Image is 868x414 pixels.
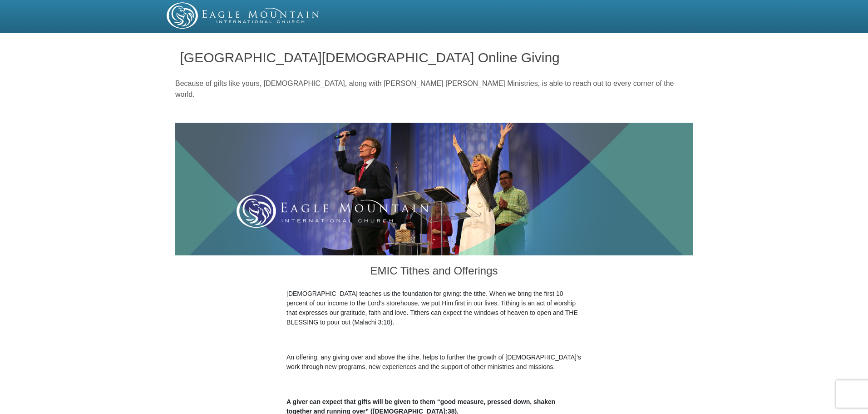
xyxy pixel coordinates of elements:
p: An offering, any giving over and above the tithe, helps to further the growth of [DEMOGRAPHIC_DAT... [286,353,582,372]
h1: [GEOGRAPHIC_DATA][DEMOGRAPHIC_DATA] Online Giving [180,50,688,65]
p: Because of gifts like yours, [DEMOGRAPHIC_DATA], along with [PERSON_NAME] [PERSON_NAME] Ministrie... [175,78,693,100]
img: EMIC [167,2,320,29]
h3: EMIC Tithes and Offerings [286,255,582,289]
p: [DEMOGRAPHIC_DATA] teaches us the foundation for giving: the tithe. When we bring the first 10 pe... [286,289,582,327]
